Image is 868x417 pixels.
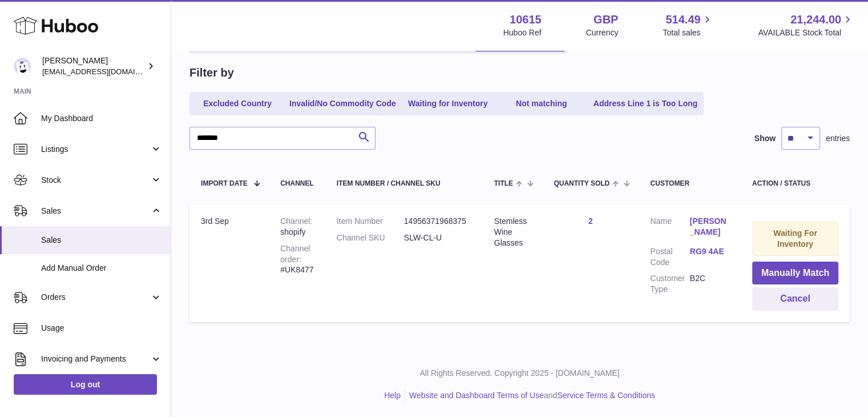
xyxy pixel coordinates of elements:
[189,205,269,322] td: 3rd Sep
[663,27,713,38] span: Total sales
[650,246,689,268] dt: Postal Code
[41,144,150,155] span: Listings
[41,206,150,216] span: Sales
[496,94,587,113] a: Not matching
[402,94,494,113] a: Waiting for Inventory
[554,180,609,187] span: Quantity Sold
[758,27,854,38] span: AVAILABLE Stock Total
[280,180,314,187] div: Channel
[41,113,162,124] span: My Dashboard
[14,58,31,75] img: fulfillment@fable.com
[690,216,729,238] a: [PERSON_NAME]
[594,12,618,27] strong: GBP
[588,216,593,226] a: 2
[280,244,310,264] strong: Channel order
[42,67,168,76] span: [EMAIL_ADDRESS][DOMAIN_NAME]
[773,228,817,248] strong: Waiting For Inventory
[650,180,729,187] div: Customer
[41,235,162,246] span: Sales
[337,180,471,187] div: Item Number / Channel SKU
[590,94,702,113] a: Address Line 1 is Too Long
[201,180,248,187] span: Import date
[663,12,713,38] a: 514.49 Total sales
[41,323,162,334] span: Usage
[180,368,859,379] p: All Rights Reserved. Copyright 2025 - [DOMAIN_NAME]
[285,94,400,113] a: Invalid/No Commodity Code
[189,65,234,81] h2: Filter by
[758,12,854,38] a: 21,244.00 AVAILABLE Stock Total
[337,232,404,243] dt: Channel SKU
[690,246,729,257] a: RG9 4AE
[754,133,776,144] label: Show
[752,287,838,311] button: Cancel
[752,262,838,285] button: Manually Match
[503,27,542,38] div: Huboo Ref
[650,273,689,295] dt: Customer Type
[41,292,150,303] span: Orders
[14,374,157,395] a: Log out
[280,243,314,276] div: #UK8477
[280,216,314,238] div: shopify
[510,12,542,27] strong: 10615
[650,216,689,240] dt: Name
[790,12,841,27] span: 21,244.00
[337,216,404,227] dt: Item Number
[690,273,729,295] dd: B2C
[280,216,312,226] strong: Channel
[557,391,655,400] a: Service Terms & Conditions
[41,263,162,274] span: Add Manual Order
[41,354,150,364] span: Invoicing and Payments
[405,390,655,401] li: and
[409,391,544,400] a: Website and Dashboard Terms of Use
[586,27,619,38] div: Currency
[494,180,513,187] span: Title
[826,133,850,144] span: entries
[384,391,401,400] a: Help
[41,175,150,186] span: Stock
[404,232,471,243] dd: SLW-CL-U
[42,55,145,77] div: [PERSON_NAME]
[404,216,471,227] dd: 14956371968375
[494,216,531,248] div: Stemless Wine Glasses
[752,180,838,187] div: Action / Status
[665,12,700,27] span: 514.49
[192,94,283,113] a: Excluded Country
